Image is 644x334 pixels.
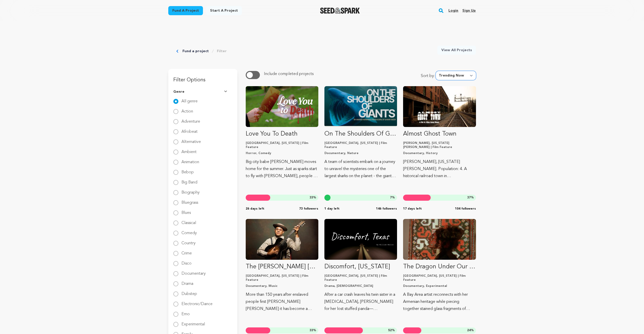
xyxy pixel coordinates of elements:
p: Almost Ghost Town [403,130,476,138]
label: Emo [181,308,190,316]
a: Fund The Dragon Under Our Feet [403,219,476,312]
div: Breadcrumb [176,46,227,57]
label: Alternative [181,136,201,144]
p: [GEOGRAPHIC_DATA], [US_STATE] | Film Feature [246,141,318,149]
button: Genre [173,85,232,98]
p: [GEOGRAPHIC_DATA], [US_STATE] | Film Feature [324,274,397,282]
p: A Bay Area artist reconnects with her Armenian heritage while piecing together stained glass frag... [403,291,476,312]
a: Fund Love You To Death [246,86,318,180]
label: Drama [181,278,193,286]
label: Action [181,105,193,114]
span: 33 [309,196,313,199]
p: Documentary, Music [246,284,318,288]
span: % [467,196,474,200]
span: Sort by: [421,73,436,80]
p: Documentary, Experimental [403,284,476,288]
p: Drama, [DEMOGRAPHIC_DATA] [324,284,397,288]
label: All genre [181,95,198,103]
p: After a car crash leaves his twin sister in a [MEDICAL_DATA], [PERSON_NAME] for her lost stuffed ... [324,291,397,312]
span: Genre [173,89,184,94]
span: 24 [467,329,471,332]
a: Fund a project [182,49,209,54]
p: [PERSON_NAME], [US_STATE][PERSON_NAME]. Population: 4. A historical railroad town in [GEOGRAPHIC_... [403,158,476,180]
a: View All Projects [437,46,476,55]
p: [GEOGRAPHIC_DATA], [US_STATE] | Film Feature [403,274,476,282]
label: Big Band [181,176,197,184]
img: Seed&Spark Arrow Down Icon [224,90,228,93]
p: More than 150 years after enslaved people first [PERSON_NAME] [PERSON_NAME] it has become a cross... [246,291,318,312]
label: Dubstep [181,288,197,296]
p: Horror, Comedy [246,151,318,155]
label: Electronic/Dance [181,298,213,306]
p: [GEOGRAPHIC_DATA], [US_STATE] | Film Feature [246,274,318,282]
span: 73 followers [299,207,318,211]
a: Fund The Liza Jane Sessions [246,219,318,312]
span: 146 followers [376,207,397,211]
span: 17 days left [403,207,422,211]
p: [GEOGRAPHIC_DATA], [US_STATE] | Film Feature [324,141,397,149]
label: Bluegrass [181,197,198,205]
a: Filter [217,49,227,54]
span: 33 [309,329,313,332]
span: 52 [388,329,392,332]
span: % [309,328,316,332]
p: Discomfort, [US_STATE] [324,263,397,271]
p: Big city babe [PERSON_NAME] moves home for the summer. Just as sparks start to fly with [PERSON_N... [246,158,318,180]
span: 104 followers [455,207,476,211]
p: Documentary, History [403,151,476,155]
p: A team of scientists embark on a journey to unravel the mysteries one of the largest sharks on th... [324,158,397,180]
p: The Dragon Under Our Feet [403,263,476,271]
label: Classical [181,217,196,225]
label: Bebop [181,166,194,174]
span: 37 [467,196,471,199]
label: Disco [181,257,192,266]
label: Documentary [181,268,206,276]
label: Country [181,237,196,245]
label: Comedy [181,227,197,235]
span: 1 day left [324,207,340,211]
p: Documentary, Nature [324,151,397,155]
p: The [PERSON_NAME] [PERSON_NAME] [246,263,318,271]
p: Love You To Death [246,130,318,138]
a: Fund a project [168,6,203,15]
label: Animation [181,156,199,164]
span: 7 [390,196,392,199]
span: % [390,196,395,200]
label: Experimental [181,318,205,326]
a: Fund Discomfort, Texas [324,219,397,312]
label: Crime [181,247,192,255]
span: % [467,328,474,332]
a: Start a project [206,6,242,15]
span: % [309,196,316,200]
a: Sign up [462,7,476,15]
p: On The Shoulders Of Giants [324,130,397,138]
label: Ambient [181,146,197,154]
label: Blues [181,207,191,215]
a: Fund Almost Ghost Town [403,86,476,180]
label: Afrobeat [181,126,198,134]
label: Biography [181,187,200,195]
p: [PERSON_NAME], [US_STATE][PERSON_NAME] | Film Feature [403,141,476,149]
span: Include completed projects [264,72,314,76]
a: Fund On The Shoulders Of Giants [324,86,397,180]
span: 26 days left [246,207,264,211]
label: Adventure [181,116,200,124]
a: Seed&Spark Homepage [320,8,360,14]
h3: Filter Options [168,69,237,85]
a: Login [448,7,458,15]
img: Seed&Spark Logo Dark Mode [320,8,360,14]
span: % [388,328,395,332]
